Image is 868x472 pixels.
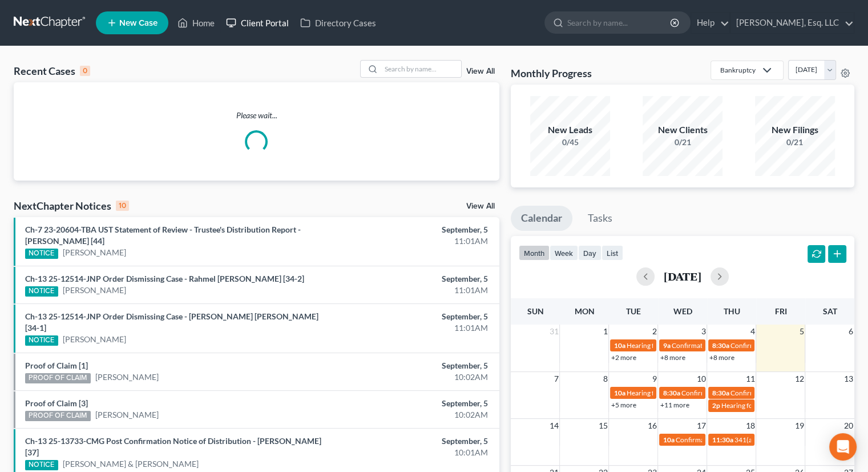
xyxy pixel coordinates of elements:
[681,389,810,397] span: Confirmation hearing for [PERSON_NAME]
[755,123,835,137] div: New Filings
[734,435,844,444] span: 341(a) meeting for [PERSON_NAME]
[341,311,488,322] div: September, 5
[651,372,657,386] span: 9
[63,334,126,345] a: [PERSON_NAME]
[63,285,126,296] a: [PERSON_NAME]
[63,458,199,470] a: [PERSON_NAME] & [PERSON_NAME]
[25,436,321,457] a: Ch-13 25-13733-CMG Post Confirmation Notice of Distribution - [PERSON_NAME] [37]
[220,13,294,33] a: Client Portal
[519,245,550,261] button: month
[723,306,740,316] span: Thu
[712,401,720,410] span: 2p
[530,123,610,137] div: New Leads
[341,435,488,447] div: September, 5
[63,247,126,258] a: [PERSON_NAME]
[651,325,657,338] span: 2
[25,398,88,408] a: Proof of Claim [3]
[663,341,670,350] span: 9a
[466,202,495,210] a: View All
[712,435,733,444] span: 11:30a
[744,372,756,386] span: 11
[601,245,623,261] button: list
[550,245,578,261] button: week
[574,306,594,316] span: Mon
[611,353,636,362] a: +2 more
[80,66,90,76] div: 0
[341,398,488,409] div: September, 5
[172,13,220,33] a: Home
[341,409,488,421] div: 10:02AM
[664,270,701,282] h2: [DATE]
[730,13,854,33] a: [PERSON_NAME], Esq. LLC
[14,64,90,78] div: Recent Cases
[341,285,488,296] div: 11:01AM
[613,341,625,350] span: 10a
[567,12,672,33] input: Search by name...
[25,460,58,470] div: NOTICE
[25,373,91,383] div: PROOF OF CLAIM
[25,274,304,283] a: Ch-13 25-12514-JNP Order Dismissing Case - Rahmel [PERSON_NAME] [34-2]
[730,389,859,397] span: Confirmation hearing for [PERSON_NAME]
[25,361,88,370] a: Proof of Claim [1]
[95,371,159,383] a: [PERSON_NAME]
[341,235,488,247] div: 11:01AM
[643,123,722,137] div: New Clients
[675,435,805,444] span: Confirmation hearing for [PERSON_NAME]
[95,409,159,421] a: [PERSON_NAME]
[671,341,801,350] span: Confirmation hearing for [PERSON_NAME]
[25,249,58,259] div: NOTICE
[613,389,625,397] span: 10a
[646,419,657,433] span: 16
[691,13,729,33] a: Help
[511,66,592,80] h3: Monthly Progress
[341,273,488,285] div: September, 5
[25,286,58,297] div: NOTICE
[341,360,488,371] div: September, 5
[597,419,608,433] span: 15
[25,225,301,246] a: Ch-7 23-20604-TBA UST Statement of Review - Trustee's Distribution Report - [PERSON_NAME] [44]
[294,13,382,33] a: Directory Cases
[14,199,129,213] div: NextChapter Notices
[601,372,608,386] span: 8
[712,389,729,397] span: 8:30a
[695,419,706,433] span: 17
[695,372,706,386] span: 10
[119,19,158,27] span: New Case
[822,306,837,316] span: Sat
[660,401,689,409] a: +11 more
[341,447,488,458] div: 10:01AM
[25,335,58,346] div: NOTICE
[720,65,756,75] div: Bankruptcy
[578,245,601,261] button: day
[381,61,461,77] input: Search by name...
[14,110,499,121] p: Please wait...
[626,306,641,316] span: Tue
[626,389,782,397] span: Hearing for National Realty Investment Advisors LLC
[552,372,559,386] span: 7
[793,419,805,433] span: 19
[341,371,488,383] div: 10:02AM
[341,224,488,235] div: September, 5
[744,419,756,433] span: 18
[755,137,835,148] div: 0/21
[511,206,572,231] a: Calendar
[798,325,805,338] span: 5
[548,419,559,433] span: 14
[25,411,91,421] div: PROOF OF CLAIM
[793,372,805,386] span: 12
[548,325,559,338] span: 31
[643,137,722,148] div: 0/21
[530,137,610,148] div: 0/45
[527,306,543,316] span: Sun
[611,401,636,409] a: +5 more
[25,311,318,333] a: Ch-13 25-12514-JNP Order Dismissing Case - [PERSON_NAME] [PERSON_NAME] [34-1]
[749,325,756,338] span: 4
[721,401,819,410] span: Hearing for Plastic Suppliers, Inc.
[774,306,786,316] span: Fri
[601,325,608,338] span: 1
[341,322,488,334] div: 11:01AM
[700,325,706,338] span: 3
[663,389,680,397] span: 8:30a
[843,372,854,386] span: 13
[673,306,692,316] span: Wed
